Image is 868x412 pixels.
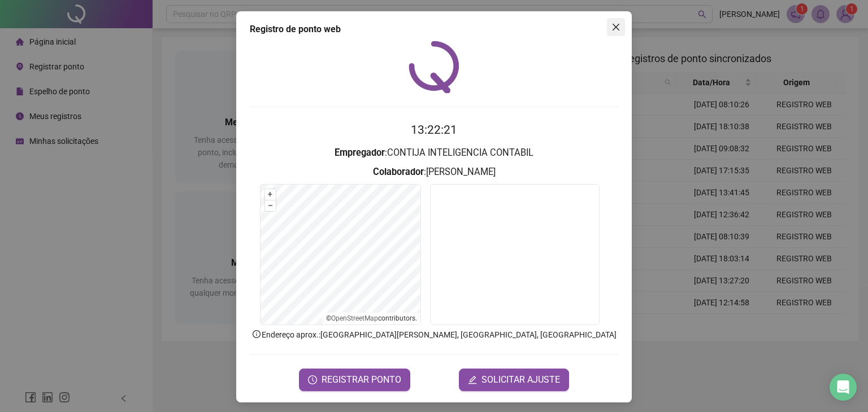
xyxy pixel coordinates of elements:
img: QRPoint [409,41,459,93]
strong: Empregador [335,147,385,158]
button: – [265,200,276,211]
time: 13:22:21 [411,123,457,137]
span: edit [468,375,477,384]
span: SOLICITAR AJUSTE [481,373,560,387]
span: clock-circle [308,375,317,384]
h3: : CONTIJA INTELIGENCIA CONTABIL [250,146,618,160]
button: Close [607,18,625,36]
button: editSOLICITAR AJUSTE [459,369,569,391]
div: Open Intercom Messenger [830,374,857,401]
li: © contributors. [326,314,417,322]
span: close [611,23,620,32]
button: + [265,189,276,200]
span: info-circle [251,329,262,339]
p: Endereço aprox. : [GEOGRAPHIC_DATA][PERSON_NAME], [GEOGRAPHIC_DATA], [GEOGRAPHIC_DATA] [250,328,618,341]
a: OpenStreetMap [331,314,378,322]
h3: : [PERSON_NAME] [250,165,618,179]
button: REGISTRAR PONTO [299,369,410,391]
strong: Colaborador [373,166,424,177]
span: REGISTRAR PONTO [322,373,401,387]
div: Registro de ponto web [250,23,618,36]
